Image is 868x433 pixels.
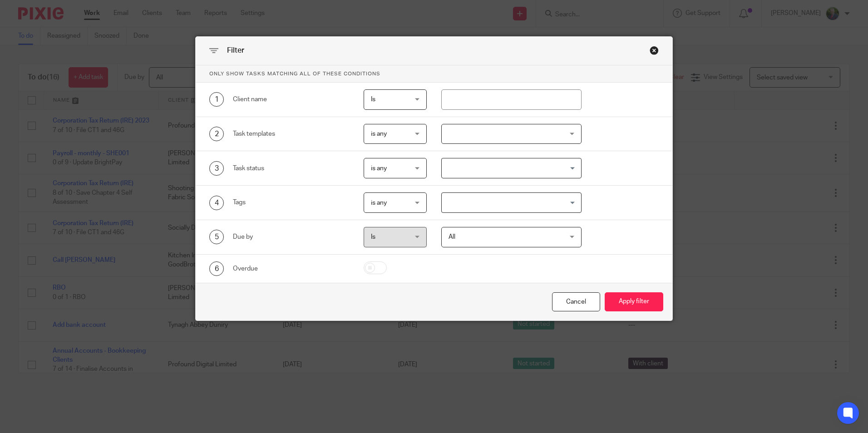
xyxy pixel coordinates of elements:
[209,92,224,107] div: 1
[233,129,350,138] div: Task templates
[443,195,576,211] input: Search for option
[209,196,224,210] div: 4
[196,65,672,83] p: Only show tasks matching all of these conditions
[233,264,350,273] div: Overdue
[449,234,455,240] span: All
[443,160,576,176] input: Search for option
[209,161,224,176] div: 3
[233,164,350,173] div: Task status
[371,131,387,137] span: is any
[371,200,387,206] span: is any
[552,292,600,312] div: Close this dialog window
[371,234,375,240] span: Is
[441,158,582,178] div: Search for option
[209,127,224,141] div: 2
[233,95,350,104] div: Client name
[371,96,375,103] span: Is
[209,261,224,276] div: 6
[227,47,244,54] span: Filter
[371,165,387,172] span: is any
[605,292,663,312] button: Apply filter
[233,198,350,207] div: Tags
[233,232,350,241] div: Due by
[209,230,224,244] div: 5
[441,192,582,213] div: Search for option
[650,46,659,55] div: Close this dialog window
